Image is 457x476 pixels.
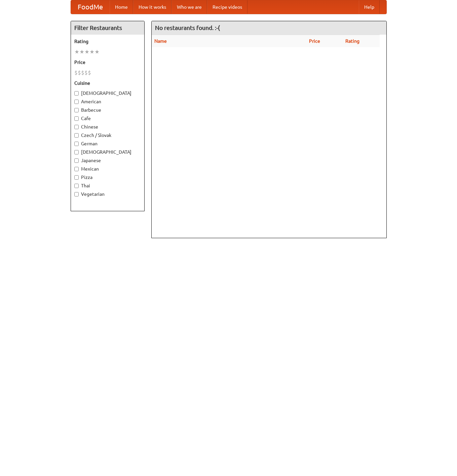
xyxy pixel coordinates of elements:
[88,69,91,76] li: $
[74,108,79,112] input: Barbecue
[81,69,84,76] li: $
[71,0,110,14] a: FoodMe
[74,59,141,66] h5: Price
[79,48,84,56] li: ★
[74,150,79,154] input: [DEMOGRAPHIC_DATA]
[74,191,141,197] label: Vegetarian
[74,149,141,155] label: [DEMOGRAPHIC_DATA]
[71,21,144,35] h4: Filter Restaurants
[74,167,79,171] input: Mexican
[74,38,141,45] h5: Rating
[207,0,247,14] a: Recipe videos
[78,69,81,76] li: $
[94,48,100,56] li: ★
[84,48,89,56] li: ★
[74,100,79,104] input: American
[74,48,79,56] li: ★
[74,184,79,188] input: Thai
[155,25,220,31] ng-pluralize: No restaurants found. :-(
[74,158,79,163] input: Japanese
[345,38,359,44] a: Rating
[309,38,320,44] a: Price
[74,166,141,172] label: Mexican
[359,0,380,14] a: Help
[154,38,167,44] a: Name
[74,125,79,129] input: Chinese
[74,107,141,113] label: Barbecue
[110,0,133,14] a: Home
[74,123,141,130] label: Chinese
[89,48,94,56] li: ★
[133,0,172,14] a: How it works
[74,90,141,97] label: [DEMOGRAPHIC_DATA]
[74,140,141,147] label: German
[74,182,141,189] label: Thai
[74,192,79,196] input: Vegetarian
[74,133,79,138] input: Czech / Slovak
[172,0,207,14] a: Who we are
[74,98,141,105] label: American
[74,80,141,86] h5: Cuisine
[74,69,78,76] li: $
[74,157,141,164] label: Japanese
[74,142,79,146] input: German
[84,69,88,76] li: $
[74,175,79,180] input: Pizza
[74,115,141,122] label: Cafe
[74,91,79,96] input: [DEMOGRAPHIC_DATA]
[74,132,141,139] label: Czech / Slovak
[74,174,141,181] label: Pizza
[74,116,79,121] input: Cafe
